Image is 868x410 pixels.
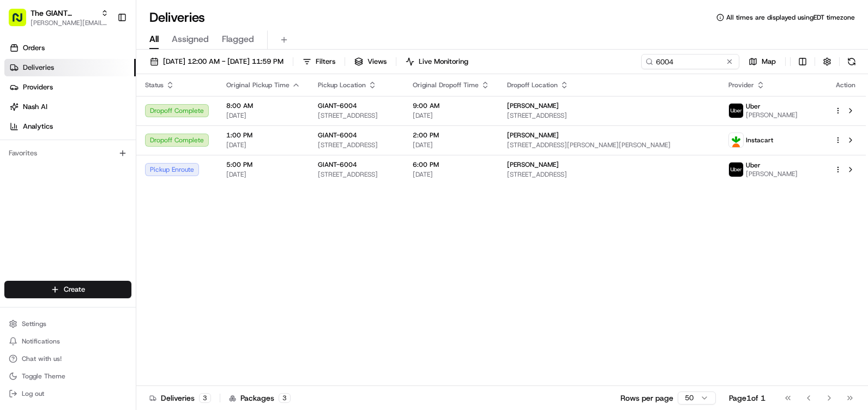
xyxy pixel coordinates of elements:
[279,393,291,403] div: 3
[22,389,44,398] span: Log out
[729,162,743,177] img: profile_uber_ahold_partner.png
[620,393,673,403] p: Rows per page
[23,122,53,131] span: Analytics
[728,81,754,89] span: Provider
[318,101,357,110] span: GIANT-6004
[729,104,743,118] img: profile_uber_ahold_partner.png
[762,57,776,67] span: Map
[401,54,473,69] button: Live Monitoring
[729,393,765,403] div: Page 1 of 1
[4,4,113,31] button: The GIANT Company[PERSON_NAME][EMAIL_ADDRESS][DOMAIN_NAME]
[229,393,291,403] div: Packages
[226,131,300,140] span: 1:00 PM
[413,141,490,149] span: [DATE]
[4,98,136,116] a: Nash AI
[31,8,97,19] button: The GIANT Company
[413,160,490,169] span: 6:00 PM
[4,316,131,331] button: Settings
[729,133,743,147] img: profile_instacart_ahold_partner.png
[4,369,131,384] button: Toggle Theme
[31,19,108,27] button: [PERSON_NAME][EMAIL_ADDRESS][DOMAIN_NAME]
[145,54,288,69] button: [DATE] 12:00 AM - [DATE] 11:59 PM
[316,57,335,67] span: Filters
[507,160,559,169] span: [PERSON_NAME]
[844,54,859,69] button: Refresh
[172,33,209,46] span: Assigned
[746,102,761,111] span: Uber
[23,63,54,73] span: Deliveries
[222,33,254,46] span: Flagged
[149,33,159,46] span: All
[744,54,781,69] button: Map
[23,102,47,112] span: Nash AI
[226,81,290,89] span: Original Pickup Time
[298,54,340,69] button: Filters
[226,101,300,110] span: 8:00 AM
[507,101,559,110] span: [PERSON_NAME]
[4,79,136,96] a: Providers
[149,9,205,26] h1: Deliveries
[4,281,131,298] button: Create
[199,393,211,403] div: 3
[163,57,284,67] span: [DATE] 12:00 AM - [DATE] 11:59 PM
[226,160,300,169] span: 5:00 PM
[726,13,855,22] span: All times are displayed using EDT timezone
[746,111,798,119] span: [PERSON_NAME]
[22,354,62,363] span: Chat with us!
[318,81,366,89] span: Pickup Location
[22,372,65,381] span: Toggle Theme
[64,285,85,294] span: Create
[507,131,559,140] span: [PERSON_NAME]
[419,57,468,67] span: Live Monitoring
[149,393,211,403] div: Deliveries
[4,59,136,76] a: Deliveries
[22,337,60,346] span: Notifications
[4,334,131,349] button: Notifications
[23,43,45,53] span: Orders
[507,111,711,120] span: [STREET_ADDRESS]
[507,81,558,89] span: Dropoff Location
[4,144,131,162] div: Favorites
[413,101,490,110] span: 9:00 AM
[318,141,395,149] span: [STREET_ADDRESS]
[746,136,773,144] span: Instacart
[349,54,391,69] button: Views
[641,54,739,69] input: Type to search
[226,141,300,149] span: [DATE]
[834,81,857,89] div: Action
[507,170,711,179] span: [STREET_ADDRESS]
[318,160,357,169] span: GIANT-6004
[413,111,490,120] span: [DATE]
[318,111,395,120] span: [STREET_ADDRESS]
[4,39,136,57] a: Orders
[507,141,711,149] span: [STREET_ADDRESS][PERSON_NAME][PERSON_NAME]
[413,170,490,179] span: [DATE]
[23,82,53,92] span: Providers
[318,131,357,140] span: GIANT-6004
[4,118,136,135] a: Analytics
[746,170,798,178] span: [PERSON_NAME]
[413,131,490,140] span: 2:00 PM
[367,57,387,67] span: Views
[413,81,479,89] span: Original Dropoff Time
[4,351,131,366] button: Chat with us!
[4,386,131,401] button: Log out
[145,81,164,89] span: Status
[22,319,46,328] span: Settings
[318,170,395,179] span: [STREET_ADDRESS]
[746,161,761,170] span: Uber
[226,170,300,179] span: [DATE]
[226,111,300,120] span: [DATE]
